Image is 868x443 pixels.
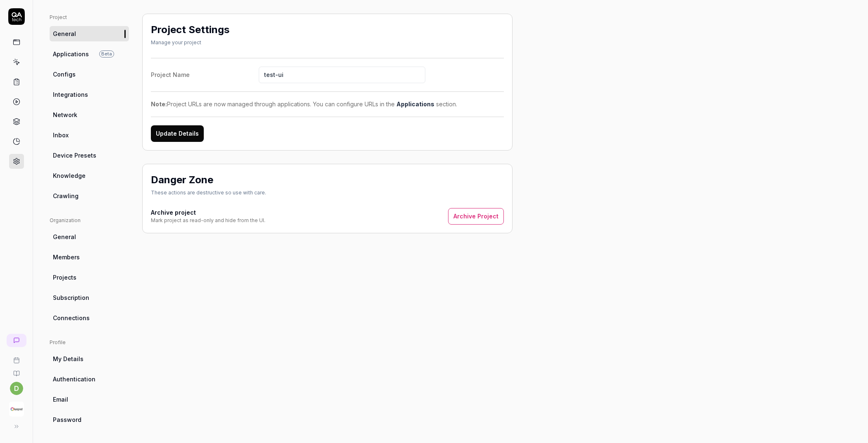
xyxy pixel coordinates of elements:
button: Archive Project [448,208,504,225]
a: Inbox [50,127,129,143]
a: General [50,26,129,41]
a: Applications [396,101,434,108]
span: Network [53,110,77,119]
a: Connections [50,310,129,326]
span: Subscription [53,293,89,302]
span: General [53,29,76,38]
a: Password [50,412,129,427]
span: Knowledge [53,171,86,180]
a: My Details [50,351,129,366]
a: Documentation [3,364,29,377]
span: Password [53,415,81,424]
a: Projects [50,270,129,285]
a: Integrations [50,87,129,102]
a: New conversation [7,334,26,347]
a: Book a call with us [3,350,29,364]
span: Applications [53,50,89,58]
a: ApplicationsBeta [50,46,129,62]
span: Authentication [53,375,95,383]
span: Email [53,395,68,404]
a: Email [50,392,129,407]
div: Mark project as read-only and hide from the UI. [151,217,265,224]
div: Project [50,14,129,21]
a: Authentication [50,371,129,387]
div: Project URLs are now managed through applications. You can configure URLs in the section. [151,100,504,108]
span: Device Presets [53,151,96,160]
span: Members [53,253,80,261]
span: Inbox [53,131,69,139]
div: Project Name [151,70,259,79]
span: Integrations [53,90,88,99]
h2: Project Settings [151,22,229,37]
a: Knowledge [50,168,129,183]
a: Configs [50,67,129,82]
h4: Archive project [151,208,265,217]
strong: Note: [151,101,167,108]
span: Crawling [53,192,79,200]
a: Members [50,249,129,265]
span: Beta [99,50,114,57]
a: Device Presets [50,148,129,163]
span: Connections [53,314,90,322]
button: Keepnet Logo [3,395,29,418]
span: General [53,232,76,241]
a: General [50,229,129,244]
img: Keepnet Logo [9,402,24,417]
a: Subscription [50,290,129,305]
span: Configs [53,70,76,79]
button: d [10,382,23,395]
a: Network [50,107,129,122]
div: These actions are destructive so use with care. [151,189,266,196]
div: Profile [50,339,129,346]
button: Update Details [151,125,204,142]
span: My Details [53,354,83,363]
div: Organization [50,217,129,224]
a: Crawling [50,188,129,204]
h2: Danger Zone [151,172,213,187]
input: Project Name [259,67,425,83]
div: Manage your project [151,39,229,46]
span: Projects [53,273,76,282]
